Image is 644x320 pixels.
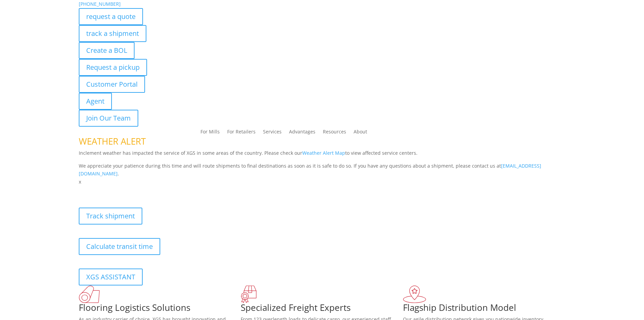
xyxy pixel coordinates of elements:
a: Agent [79,93,112,110]
a: Join Our Team [79,110,138,127]
img: xgs-icon-flagship-distribution-model-red [403,285,426,303]
a: Services [263,129,282,137]
span: WEATHER ALERT [79,135,146,147]
a: XGS ASSISTANT [79,269,143,285]
b: Visibility, transparency, and control for your entire supply chain. [79,187,230,193]
p: x [79,178,566,186]
a: For Retailers [227,129,256,137]
a: Request a pickup [79,59,147,76]
a: [PHONE_NUMBER] [79,1,121,7]
h1: Flooring Logistics Solutions [79,303,241,315]
a: Advantages [289,129,315,137]
a: Create a BOL [79,42,135,59]
img: xgs-icon-total-supply-chain-intelligence-red [79,285,100,303]
a: About [354,129,367,137]
h1: Specialized Freight Experts [241,303,403,315]
a: request a quote [79,8,143,25]
h1: Flagship Distribution Model [403,303,565,315]
a: Resources [323,129,346,137]
p: We appreciate your patience during this time and will route shipments to final destinations as so... [79,162,566,178]
img: xgs-icon-focused-on-flooring-red [241,285,257,303]
a: Customer Portal [79,76,145,93]
a: For Mills [200,129,220,137]
a: Calculate transit time [79,238,160,255]
a: Weather Alert Map [302,150,345,156]
p: Inclement weather has impacted the service of XGS in some areas of the country. Please check our ... [79,149,566,162]
a: track a shipment [79,25,146,42]
a: Track shipment [79,208,142,225]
